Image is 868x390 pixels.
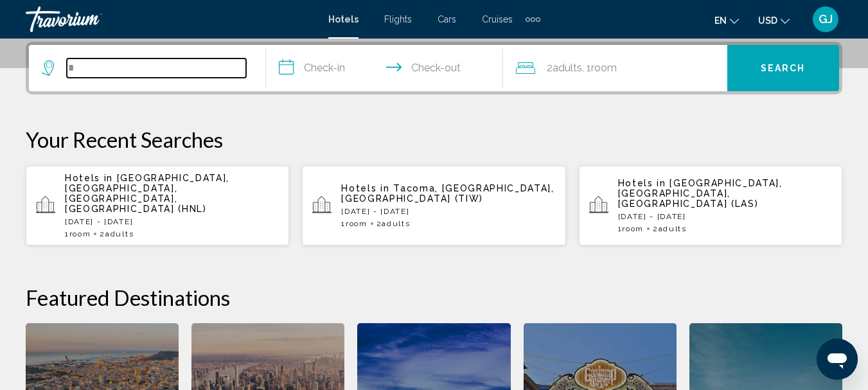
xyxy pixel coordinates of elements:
span: Room [591,62,617,74]
button: Extra navigation items [526,9,540,30]
button: Travelers: 2 adults, 0 children [503,45,727,91]
span: Room [69,229,91,238]
span: [GEOGRAPHIC_DATA], [GEOGRAPHIC_DATA], [GEOGRAPHIC_DATA] (LAS) [618,178,783,209]
button: Change language [714,11,739,30]
span: Tacoma, [GEOGRAPHIC_DATA], [GEOGRAPHIC_DATA] (TIW) [341,183,554,204]
span: Search [761,64,806,74]
span: , 1 [582,59,617,77]
button: Change currency [758,11,790,30]
p: [DATE] - [DATE] [65,217,279,226]
span: Adults [382,219,410,228]
a: Hotels [328,14,359,24]
a: Cars [438,14,456,24]
span: GJ [819,13,833,26]
span: 2 [376,219,411,228]
a: Flights [384,14,412,24]
p: Your Recent Searches [26,127,842,152]
h2: Featured Destinations [26,285,842,310]
a: Travorium [26,6,315,32]
span: Hotels in [618,178,666,188]
span: Room [622,224,644,233]
div: Search widget [29,45,839,91]
span: 2 [547,59,582,77]
button: Hotels in [GEOGRAPHIC_DATA], [GEOGRAPHIC_DATA], [GEOGRAPHIC_DATA] (LAS)[DATE] - [DATE]1Room2Adults [579,165,842,246]
span: Adults [105,229,134,238]
span: Adults [553,62,582,74]
span: 2 [100,229,134,238]
button: Hotels in [GEOGRAPHIC_DATA], [GEOGRAPHIC_DATA], [GEOGRAPHIC_DATA], [GEOGRAPHIC_DATA] (HNL)[DATE] ... [26,165,289,246]
span: USD [758,15,777,26]
iframe: Button to launch messaging window [817,339,858,380]
p: [DATE] - [DATE] [341,207,555,216]
button: Check in and out dates [266,45,503,91]
span: 1 [65,229,91,238]
span: [GEOGRAPHIC_DATA], [GEOGRAPHIC_DATA], [GEOGRAPHIC_DATA], [GEOGRAPHIC_DATA] (HNL) [65,173,229,214]
span: en [714,15,727,26]
span: Hotels in [341,183,389,193]
span: Hotels in [65,173,113,183]
p: [DATE] - [DATE] [618,212,832,221]
button: Search [727,45,839,91]
span: 1 [618,224,644,233]
span: Room [346,219,368,228]
span: 1 [341,219,367,228]
a: Cruises [482,14,513,24]
span: 2 [653,224,687,233]
button: User Menu [809,6,842,33]
span: Adults [659,224,687,233]
button: Hotels in Tacoma, [GEOGRAPHIC_DATA], [GEOGRAPHIC_DATA] (TIW)[DATE] - [DATE]1Room2Adults [302,165,565,246]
